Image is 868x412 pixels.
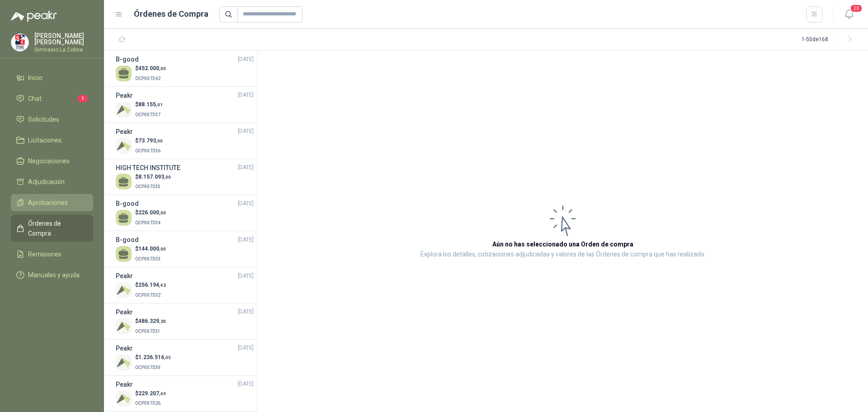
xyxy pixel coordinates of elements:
span: [DATE] [238,308,254,316]
h1: Órdenes de Compra [134,8,208,20]
a: Peakr[DATE] Company Logo$1.236.516,05OCP007330 [116,343,254,372]
span: Negociaciones [28,156,70,166]
span: ,01 [156,102,163,107]
span: OCP007330 [135,365,160,370]
span: ,00 [164,175,171,180]
span: [DATE] [238,91,254,99]
a: Licitaciones [11,132,93,149]
span: ,49 [159,391,166,396]
span: 88.155 [138,101,163,108]
span: ,42 [159,283,166,288]
a: B-good[DATE] $452.000,00OCP007342 [116,54,254,83]
span: [DATE] [238,344,254,352]
img: Logo peakr [11,11,57,22]
h3: B-good [116,199,139,208]
img: Company Logo [116,355,132,370]
p: $ [135,389,166,398]
span: 486.329 [138,318,166,324]
span: OCP007333 [135,256,160,261]
span: 256.194 [138,282,166,288]
a: Adjudicación [11,173,93,190]
p: [PERSON_NAME] [PERSON_NAME] [34,33,93,45]
img: Company Logo [116,318,132,334]
h3: B-good [116,54,139,64]
span: [DATE] [238,199,254,208]
span: OCP007337 [135,112,160,117]
h3: Peakr [116,379,133,389]
a: B-good[DATE] $226.000,00OCP007334 [116,199,254,227]
img: Company Logo [116,102,132,118]
span: 1 [78,95,88,102]
span: Inicio [28,73,42,83]
span: Chat [28,94,42,104]
a: Negociaciones [11,152,93,170]
span: ,05 [164,355,171,360]
span: Remisiones [28,249,61,259]
span: OCP007331 [135,329,160,334]
span: OCP007342 [135,76,160,81]
p: $ [135,100,163,109]
p: $ [135,353,171,362]
p: $ [135,64,166,73]
h3: Aún no has seleccionado una Orden de compra [492,239,633,249]
a: HIGH TECH INSTITUTE[DATE] $8.157.093,00OCP007335 [116,163,254,191]
div: 1 - 50 de 168 [802,33,857,47]
h3: Peakr [116,127,133,137]
h3: Peakr [116,343,133,353]
img: Company Logo [116,282,132,298]
span: OCP007335 [135,184,160,189]
a: Solicitudes [11,111,93,128]
span: [DATE] [238,127,254,136]
span: ,00 [159,246,166,251]
a: Manuales y ayuda [11,266,93,284]
img: Company Logo [116,391,132,407]
a: Peakr[DATE] Company Logo$229.207,49OCP007326 [116,379,254,408]
p: Gimnasio La Colina [34,47,93,52]
a: B-good[DATE] $144.000,00OCP007333 [116,235,254,263]
span: ,00 [159,210,166,215]
p: $ [135,173,171,181]
span: 8.157.093 [138,174,171,180]
a: Peakr[DATE] Company Logo$88.155,01OCP007337 [116,90,254,119]
span: ,00 [159,66,166,71]
p: $ [135,137,163,145]
a: Aprobaciones [11,194,93,211]
span: Manuales y ayuda [28,270,80,280]
span: [DATE] [238,236,254,244]
span: ,20 [159,319,166,324]
h3: Peakr [116,271,133,281]
h3: Peakr [116,307,133,317]
h3: B-good [116,235,139,245]
a: Inicio [11,69,93,86]
p: $ [135,317,166,326]
p: $ [135,245,166,253]
img: Company Logo [116,138,132,154]
a: Chat1 [11,90,93,107]
span: Aprobaciones [28,198,68,208]
a: Remisiones [11,246,93,263]
span: [DATE] [238,163,254,172]
p: Explora los detalles, cotizaciones adjudicadas y valores de las Órdenes de compra que has realizado. [420,249,706,260]
span: [DATE] [238,272,254,280]
p: $ [135,208,166,217]
span: OCP007334 [135,220,160,225]
h3: HIGH TECH INSTITUTE [116,163,180,173]
a: Peakr[DATE] Company Logo$256.194,42OCP007332 [116,271,254,299]
span: 20 [850,4,863,13]
span: Licitaciones [28,135,61,145]
a: Peakr[DATE] Company Logo$486.329,20OCP007331 [116,307,254,336]
a: Peakr[DATE] Company Logo$73.793,00OCP007336 [116,127,254,155]
span: 229.207 [138,390,166,397]
span: Solicitudes [28,114,59,124]
a: Órdenes de Compra [11,215,93,242]
span: 1.236.516 [138,354,171,360]
span: 144.000 [138,246,166,252]
span: OCP007336 [135,148,160,153]
span: Adjudicación [28,177,65,187]
span: OCP007332 [135,293,160,298]
span: [DATE] [238,380,254,388]
span: 452.000 [138,65,166,71]
span: Órdenes de Compra [28,218,85,238]
span: 226.000 [138,209,166,216]
h3: Peakr [116,90,133,100]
